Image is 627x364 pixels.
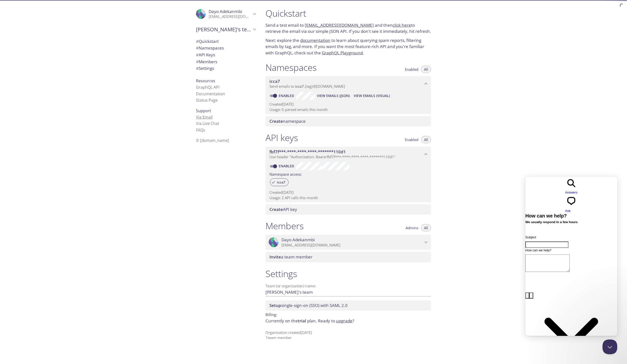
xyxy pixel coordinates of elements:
h1: Settings [265,268,431,279]
span: namespace [269,118,306,124]
span: Quickstart [196,38,219,44]
span: Setup [269,303,281,308]
iframe: Help Scout Beacon - Close [603,340,617,354]
button: Admins [403,224,421,231]
div: Dayo's team [192,23,260,36]
div: icca7 namespace [265,76,431,91]
button: All [421,224,431,231]
p: Currently on the plan. [265,318,431,324]
p: Usage: 2 API calls this month [269,195,427,200]
div: Quickstart [192,38,260,45]
span: View Emails (JSON) [317,93,350,99]
span: © [DOMAIN_NAME] [196,138,229,143]
iframe: Help Scout Beacon - Live Chat, Contact Form, and Knowledge Base [525,177,617,336]
span: Dayo Adekanmbi [281,237,315,243]
span: API Keys [196,52,215,58]
a: GraphQL API [196,85,219,90]
button: All [421,136,431,143]
div: Create API Key [265,204,431,215]
span: # [196,65,199,71]
span: Send emails to . {tag} @[DOMAIN_NAME] [269,84,345,89]
span: Ready to ? [318,318,354,324]
span: Resources [196,78,215,84]
span: single-sign-on (SSO) with SAML 2.0 [269,303,348,308]
div: Dayo Adekanmbi [192,6,260,22]
div: Create namespace [265,116,431,126]
button: View Emails (Visual) [352,92,392,100]
p: Usage: 0 parsed emails this month [269,107,427,112]
span: a team member [269,254,313,260]
a: Via Email [196,114,213,120]
div: Setup SSO [265,300,431,311]
div: Invite a team member [265,252,431,262]
div: Dayo Adekanmbi [265,235,431,250]
span: Create [269,118,283,124]
span: # [196,45,199,51]
a: [EMAIL_ADDRESS][DOMAIN_NAME] [305,22,374,28]
a: FAQ [196,127,205,133]
p: [EMAIL_ADDRESS][DOMAIN_NAME] [209,14,251,19]
p: Created [DATE] [269,190,427,195]
span: API key [269,206,297,212]
div: Team Settings [192,65,260,72]
span: icca7 [274,180,288,184]
label: Namespace access: [269,170,302,177]
h1: Members [265,220,304,231]
span: Namespaces [196,45,224,51]
p: Billing: [265,311,431,318]
div: API Keys [192,51,260,58]
h1: Namespaces [265,62,317,73]
span: Settings [196,65,214,71]
span: trial [298,318,306,324]
a: documentation [300,37,330,43]
div: Members [192,58,260,65]
a: GraphQL Playground [322,50,363,56]
span: Support [196,108,211,113]
h1: Quickstart [265,8,431,19]
button: All [421,66,431,73]
div: Namespaces [192,45,260,51]
p: Organization created [DATE] 1 team member [265,330,431,340]
span: [PERSON_NAME]'s team [196,26,251,33]
p: Next: explore the to learn about querying spam reports, filtering emails by tag, and more. If you... [265,37,431,56]
a: upgrade [336,318,352,324]
span: Dayo Adekanmbi [209,9,242,14]
a: click here [393,22,411,28]
p: Created [DATE] [269,102,427,107]
span: icca7 [295,84,304,89]
span: View Emails (Visual) [354,93,390,99]
span: # [196,52,199,58]
a: Documentation [196,91,225,97]
p: [EMAIL_ADDRESS][DOMAIN_NAME] [281,243,423,248]
h1: API keys [265,132,298,143]
a: Status Page [196,97,218,103]
span: Invite [269,254,281,260]
span: s [203,127,205,133]
a: Enabled [278,93,296,98]
button: Enabled [402,66,421,73]
button: View Emails (JSON) [315,92,352,100]
label: Team (or organization) name: [265,284,316,288]
button: Enabled [402,136,421,143]
span: Create [269,206,283,212]
p: Send a test email to and then to retrieve the email via our simple JSON API. If you don't see it ... [265,22,431,35]
span: Members [196,59,217,64]
div: icca7 [270,178,289,186]
a: Enabled [278,164,296,168]
a: Via Live Chat [196,121,219,126]
span: # [196,59,199,64]
span: # [196,38,199,44]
